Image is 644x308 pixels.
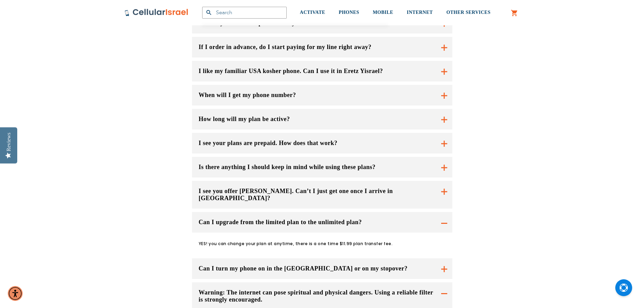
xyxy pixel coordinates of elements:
[6,133,12,151] div: Reviews
[407,10,433,15] span: INTERNET
[124,8,189,17] img: Cellular Israel Logo
[202,7,287,19] input: Search
[446,10,491,15] span: OTHER SERVICES
[199,239,437,248] p: YES! you can change your plan at anytime, there is a one time $11.99 plan transfer fee.
[192,258,452,279] button: Can I turn my phone on in the [GEOGRAPHIC_DATA] or on my stopover?
[192,181,452,209] button: I see you offer [PERSON_NAME]. Can’t I just get one once I arrive in [GEOGRAPHIC_DATA]?
[8,286,23,301] div: Accessibility Menu
[192,157,452,177] button: Is there anything I should keep in mind while using these plans?
[300,10,325,15] span: ACTIVATE
[192,61,452,81] button: I like my familiar USA kosher phone. Can I use it in Eretz Yisrael?
[192,212,452,233] button: Can I upgrade from the limited plan to the unlimited plan?
[373,10,393,15] span: MOBILE
[192,133,452,153] button: I see your plans are prepaid. How does that work?
[339,10,359,15] span: PHONES
[192,85,452,105] button: When will I get my phone number?
[192,109,452,129] button: How long will my plan be active?
[192,37,452,57] button: If I order in advance, do I start paying for my line right away?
